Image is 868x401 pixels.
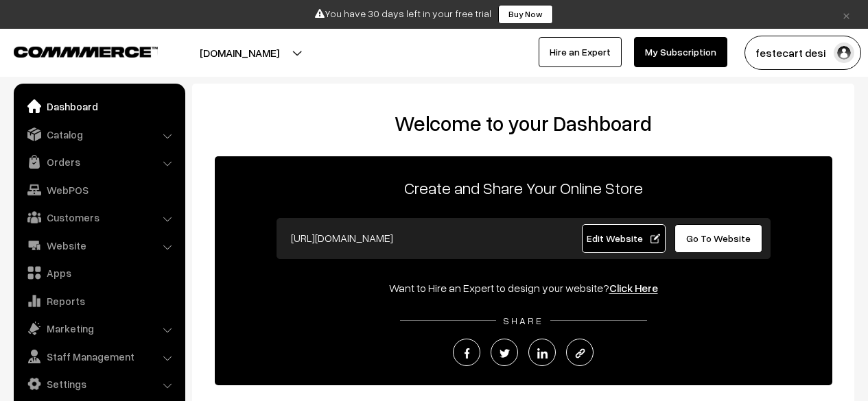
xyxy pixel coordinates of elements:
a: Website [17,233,180,258]
h2: Welcome to your Dashboard [206,111,841,136]
a: WebPOS [17,178,180,202]
a: Hire an Expert [539,37,622,67]
a: Staff Management [17,344,180,369]
p: Create and Share Your Online Store [215,175,832,200]
a: COMMMERCE [14,42,134,59]
span: SHARE [496,315,550,326]
a: Catalog [17,122,180,147]
a: Dashboard [17,94,180,119]
a: Customers [17,205,180,230]
a: × [837,6,856,23]
a: Marketing [17,316,180,341]
a: Apps [17,260,180,285]
a: Go To Website [675,224,763,253]
img: COMMMERCE [14,47,158,57]
a: Click Here [609,281,658,295]
span: Edit Website [587,232,660,244]
a: Orders [17,149,180,174]
a: Settings [17,372,180,396]
button: festecart desi [744,36,861,70]
a: Edit Website [582,224,666,253]
a: My Subscription [634,37,727,67]
span: Go To Website [686,232,751,244]
div: You have 30 days left in your free trial [5,5,863,24]
a: Buy Now [498,5,553,24]
div: Want to Hire an Expert to design your website? [215,280,832,296]
img: user [834,42,854,63]
button: [DOMAIN_NAME] [152,36,327,70]
a: Reports [17,289,180,313]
